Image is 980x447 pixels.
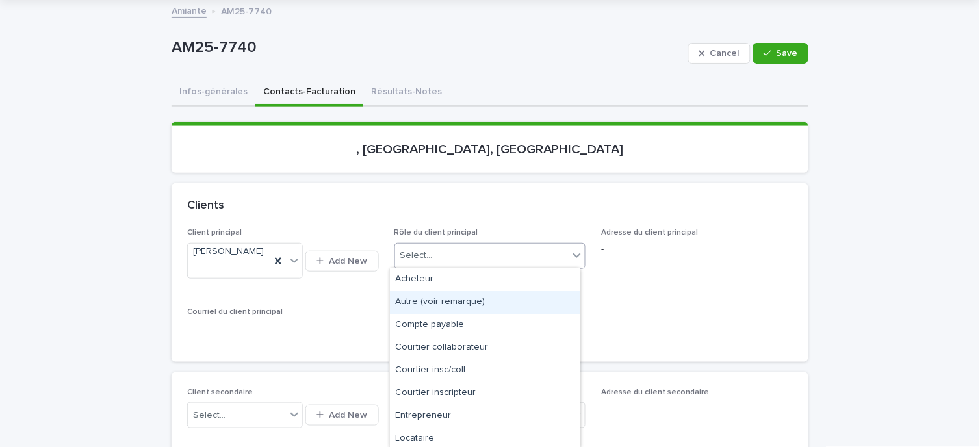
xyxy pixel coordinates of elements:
[187,199,224,213] h2: Clients
[390,291,580,314] div: Autre (voir remarque)
[394,229,478,236] span: Rôle du client principal
[193,409,226,422] div: Select...
[400,249,433,262] div: Select...
[390,337,580,359] div: Courtier collaborateur
[390,359,580,382] div: Courtier insc/coll
[390,405,580,428] div: Entrepreneur
[305,405,378,426] button: Add New
[193,245,264,259] span: [PERSON_NAME]
[753,43,808,64] button: Save
[187,142,793,157] p: , [GEOGRAPHIC_DATA], [GEOGRAPHIC_DATA]
[390,314,580,337] div: Compte payable
[601,389,709,396] span: Adresse du client secondaire
[601,402,793,416] p: -
[601,243,793,257] p: -
[172,79,255,107] button: Infos-générales
[187,389,253,396] span: Client secondaire
[329,411,368,420] span: Add New
[390,382,580,405] div: Courtier inscripteur
[255,79,363,107] button: Contacts-Facturation
[187,229,242,236] span: Client principal
[172,38,683,57] p: AM25-7740
[601,229,698,236] span: Adresse du client principal
[363,79,450,107] button: Résultats-Notes
[390,268,580,291] div: Acheteur
[221,3,272,18] p: AM25-7740
[187,322,379,336] p: -
[688,43,751,64] button: Cancel
[172,3,207,18] a: Amiante
[710,49,740,58] span: Cancel
[329,257,368,266] span: Add New
[187,308,283,316] span: Courriel du client principal
[777,49,798,58] span: Save
[305,251,378,272] button: Add New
